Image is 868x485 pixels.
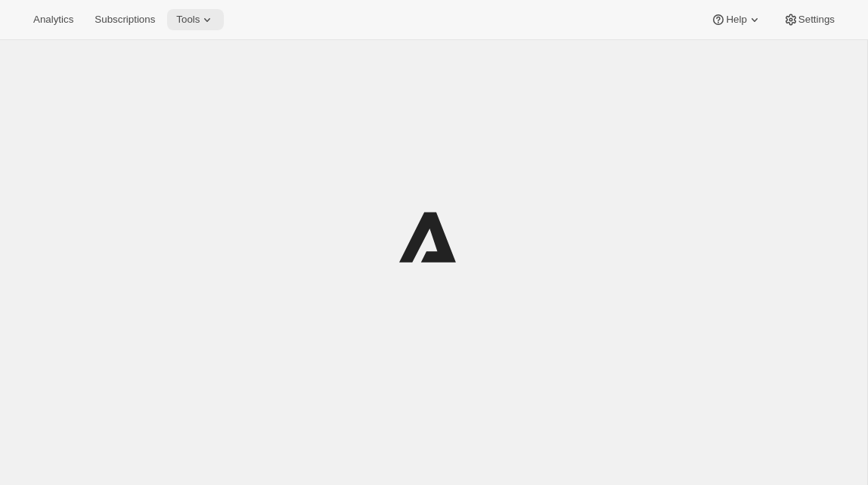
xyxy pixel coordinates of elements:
[167,9,224,30] button: Tools
[176,14,200,26] span: Tools
[85,9,164,30] button: Subscriptions
[24,9,82,30] button: Analytics
[774,9,844,30] button: Settings
[702,9,770,30] button: Help
[798,14,835,26] span: Settings
[95,14,155,26] span: Subscriptions
[33,14,73,26] span: Analytics
[726,14,746,26] span: Help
